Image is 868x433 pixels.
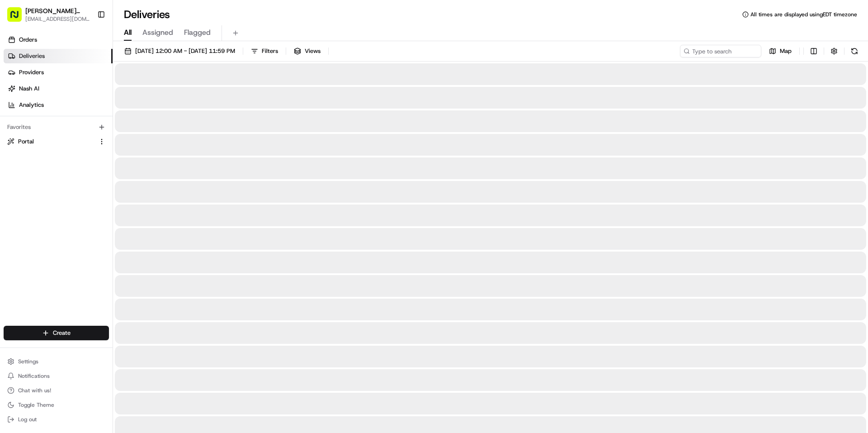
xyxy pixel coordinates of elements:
span: Flagged [184,27,211,38]
button: Views [290,45,325,57]
button: [PERSON_NAME][GEOGRAPHIC_DATA][EMAIL_ADDRESS][DOMAIN_NAME] [4,4,94,25]
span: Assigned [142,27,173,38]
span: Log out [18,416,37,423]
span: Nash AI [19,85,39,93]
h1: Deliveries [124,7,170,22]
button: Refresh [848,45,861,57]
div: Favorites [4,120,109,134]
button: Notifications [4,370,109,382]
button: [EMAIL_ADDRESS][DOMAIN_NAME] [25,15,90,23]
span: All [124,27,132,38]
a: Nash AI [4,81,113,96]
a: Providers [4,65,113,80]
span: Portal [18,138,34,146]
button: Map [765,45,796,57]
a: Portal [7,138,94,146]
span: Toggle Theme [18,401,54,409]
button: Create [4,326,109,340]
span: All times are displayed using EDT timezone [750,11,857,18]
span: Create [53,329,71,337]
a: Deliveries [4,49,113,63]
span: Settings [18,358,38,365]
button: Portal [4,134,109,149]
span: [DATE] 12:00 AM - [DATE] 11:59 PM [135,47,235,55]
span: Deliveries [19,52,45,60]
button: [DATE] 12:00 AM - [DATE] 11:59 PM [120,45,239,57]
button: Filters [247,45,282,57]
span: Map [780,47,792,55]
span: Providers [19,68,44,76]
input: Type to search [680,45,761,57]
button: Settings [4,355,109,368]
span: Filters [262,47,278,55]
a: Analytics [4,98,113,112]
button: Toggle Theme [4,399,109,411]
span: Views [305,47,321,55]
a: Orders [4,33,113,47]
button: Chat with us! [4,384,109,397]
span: Notifications [18,372,50,380]
span: Analytics [19,101,44,109]
button: Log out [4,413,109,426]
span: Chat with us! [18,387,51,394]
button: [PERSON_NAME][GEOGRAPHIC_DATA] [25,6,90,15]
span: Orders [19,36,37,44]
